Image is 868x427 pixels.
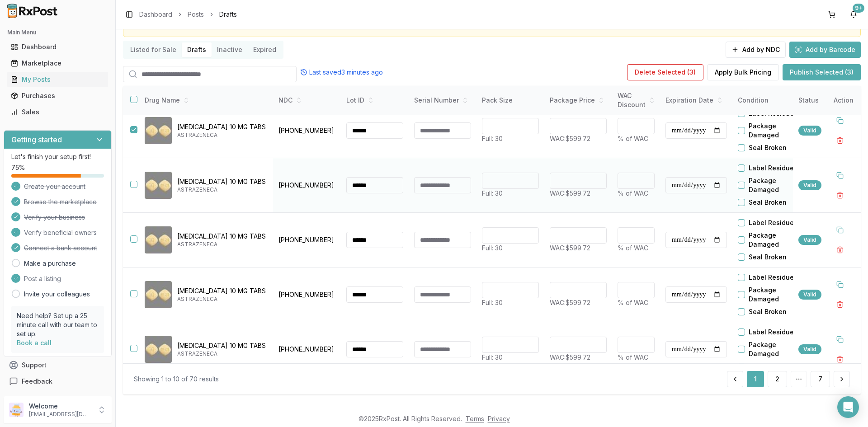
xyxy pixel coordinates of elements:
p: [EMAIL_ADDRESS][DOMAIN_NAME] [29,411,92,418]
button: Expired [248,42,282,57]
p: ASTRAZENECA [177,350,266,357]
span: WAC: $599.72 [550,135,590,142]
p: Need help? Set up a 25 minute call with our team to set up. [17,311,99,338]
span: % of WAC [618,244,648,252]
button: Add by NDC [726,42,786,58]
p: [MEDICAL_DATA] 10 MG TABS [177,286,266,296]
th: Status [793,86,827,115]
button: Dashboard [4,40,112,54]
a: Privacy [488,415,510,422]
th: Action [826,86,861,115]
label: Label Residue [749,218,794,227]
div: Expiration Date [665,96,727,105]
button: Duplicate [832,222,848,238]
button: Delete [832,296,848,313]
button: Delete [832,132,848,149]
button: 9+ [846,7,861,22]
div: Package Price [550,96,607,105]
a: Dashboard [139,10,172,19]
span: Full: 30 [482,299,503,306]
label: Package Damaged [749,122,800,140]
p: [PHONE_NUMBER] [278,126,335,135]
img: RxPost Logo [4,4,61,18]
p: [MEDICAL_DATA] 10 MG TABS [177,341,266,350]
button: Duplicate [832,277,848,293]
div: My Posts [11,75,104,84]
button: Drafts [182,42,212,57]
label: Seal Broken [749,307,787,316]
button: Duplicate [832,331,848,347]
label: Seal Broken [749,253,787,262]
a: Purchases [7,88,108,104]
h3: Getting started [11,134,62,145]
div: Serial Number [414,96,471,105]
p: [MEDICAL_DATA] 10 MG TABS [177,232,266,241]
span: Full: 30 [482,244,503,252]
button: Add by Barcode [789,42,861,58]
div: Valid [798,180,821,190]
button: Support [4,357,112,373]
button: 2 [768,371,787,387]
label: Label Residue [749,328,794,337]
span: Full: 30 [482,353,503,361]
button: Duplicate [832,113,848,129]
span: Create your account [24,182,85,191]
p: ASTRAZENECA [177,131,266,139]
a: Posts [188,10,204,19]
span: % of WAC [618,189,648,197]
button: Inactive [212,42,248,57]
p: ASTRAZENECA [177,186,266,193]
img: Farxiga 10 MG TABS [145,336,172,363]
label: Label Residue [749,273,794,282]
button: 7 [811,371,830,387]
button: 1 [747,371,764,387]
img: Farxiga 10 MG TABS [145,226,172,253]
span: Drafts [219,10,237,19]
button: Listed for Sale [125,42,182,57]
div: NDC [278,96,335,105]
div: Marketplace [11,59,104,68]
button: My Posts [4,72,112,87]
button: Marketplace [4,56,112,70]
button: Purchases [4,89,112,103]
span: Full: 30 [482,135,503,142]
div: Sales [11,108,104,117]
p: [MEDICAL_DATA] 10 MG TABS [177,122,266,131]
span: Verify your business [24,213,85,222]
label: Package Damaged [749,231,800,249]
a: Make a purchase [24,259,76,268]
label: Seal Broken [749,362,787,371]
label: Package Damaged [749,286,800,304]
label: Seal Broken [749,198,787,207]
p: ASTRAZENECA [177,241,266,248]
img: Farxiga 10 MG TABS [145,117,172,144]
span: WAC: $599.72 [550,244,590,252]
button: Duplicate [832,167,848,183]
span: WAC: $599.72 [550,189,590,197]
div: Valid [798,290,821,300]
span: Full: 30 [482,189,503,197]
div: Dashboard [11,42,104,52]
th: Condition [732,86,800,115]
span: Connect a bank account [24,244,97,253]
label: Seal Broken [749,143,787,152]
button: Delete Selected (3) [627,64,703,80]
button: Delete [832,351,848,367]
img: User avatar [9,403,24,417]
span: % of WAC [618,353,648,361]
p: Welcome [29,402,92,411]
label: Package Damaged [749,176,800,194]
button: Delete [832,187,848,203]
button: Feedback [4,373,112,389]
div: Open Intercom Messenger [837,396,859,418]
div: Purchases [11,91,104,100]
a: Marketplace [7,55,108,71]
span: Feedback [22,377,52,386]
span: Browse the marketplace [24,197,97,206]
div: 9+ [853,4,864,13]
label: Label Residue [749,164,794,173]
p: [PHONE_NUMBER] [278,181,335,190]
a: My Posts [7,71,108,88]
